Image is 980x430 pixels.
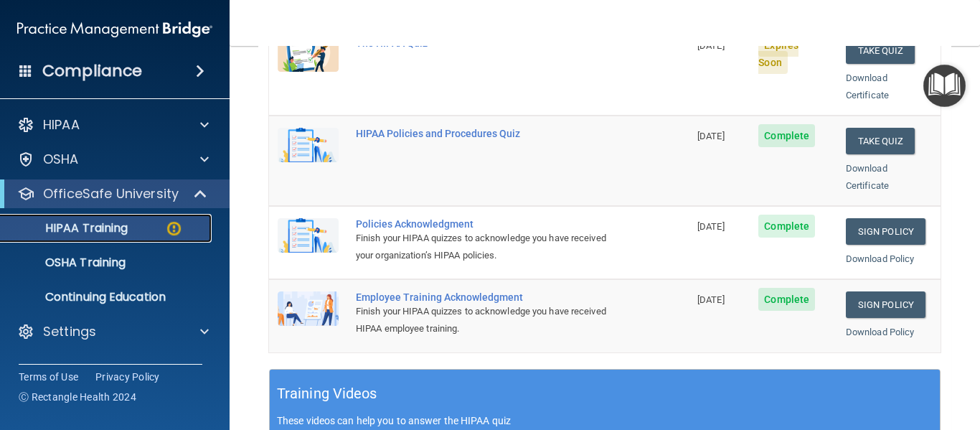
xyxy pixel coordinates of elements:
p: These videos can help you to answer the HIPAA quiz [277,415,933,426]
div: Employee Training Acknowledgment [356,291,617,303]
button: Take Quiz [846,37,915,64]
span: [DATE] [697,221,725,232]
p: OfficeSafe University [43,185,179,202]
a: Settings [17,323,209,340]
img: PMB logo [17,15,212,44]
a: Sign Policy [846,218,925,245]
a: Sign Policy [846,291,925,318]
span: Ⓒ Rectangle Health 2024 [19,390,136,404]
img: warning-circle.0cc9ac19.png [165,220,183,238]
span: [DATE] [697,294,725,305]
a: Download Certificate [846,163,889,191]
div: Finish your HIPAA quizzes to acknowledge you have received your organization’s HIPAA policies. [356,230,617,264]
p: HIPAA Training [9,221,128,235]
span: Complete [758,288,815,311]
h4: Compliance [42,61,142,81]
span: [DATE] [697,131,725,141]
p: Continuing Education [9,290,205,304]
span: [DATE] [697,40,725,51]
p: HIPAA [43,116,80,134]
button: Take Quiz [846,128,915,154]
span: Expires Soon [758,34,798,74]
p: OSHA Training [9,256,126,270]
div: HIPAA Policies and Procedures Quiz [356,128,617,139]
div: Policies Acknowledgment [356,218,617,230]
a: OSHA [17,151,209,168]
p: Settings [43,323,96,340]
a: Terms of Use [19,370,78,384]
div: Finish your HIPAA quizzes to acknowledge you have received HIPAA employee training. [356,303,617,337]
a: HIPAA [17,116,209,134]
a: Download Policy [846,253,915,264]
p: OSHA [43,151,79,168]
a: Download Policy [846,327,915,337]
a: Privacy Policy [95,370,160,384]
h5: Training Videos [277,381,377,406]
span: Complete [758,215,815,238]
button: Open Resource Center [923,65,966,107]
a: Download Certificate [846,73,889,101]
a: OfficeSafe University [17,185,208,202]
span: Complete [758,124,815,147]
